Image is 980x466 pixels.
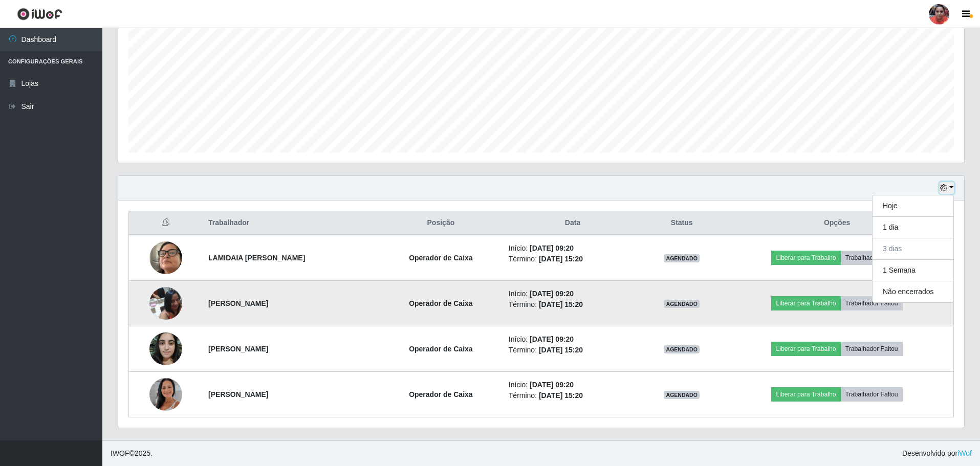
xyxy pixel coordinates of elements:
[409,299,473,307] strong: Operador de Caixa
[664,345,700,353] span: AGENDADO
[409,390,473,398] strong: Operador de Caixa
[509,254,637,264] li: Término:
[841,387,903,402] button: Trabalhador Faltou
[771,296,840,310] button: Liberar para Trabalho
[957,449,972,457] a: iWof
[664,254,700,262] span: AGENDADO
[17,8,62,20] img: CoreUI Logo
[202,211,379,235] th: Trabalhador
[771,342,840,356] button: Liberar para Trabalho
[111,449,129,457] span: IWOF
[208,299,268,307] strong: [PERSON_NAME]
[530,335,574,343] time: [DATE] 09:20
[539,300,583,308] time: [DATE] 15:20
[509,390,637,401] li: Término:
[664,300,700,308] span: AGENDADO
[149,327,182,370] img: 1742177535475.jpeg
[379,211,503,235] th: Posição
[509,243,637,254] li: Início:
[208,345,268,353] strong: [PERSON_NAME]
[721,211,953,235] th: Opções
[509,345,637,356] li: Término:
[208,390,268,398] strong: [PERSON_NAME]
[111,448,153,459] span: © 2025 .
[509,289,637,299] li: Início:
[643,211,721,235] th: Status
[664,391,700,399] span: AGENDADO
[149,365,182,424] img: 1743778813300.jpeg
[409,254,473,262] strong: Operador de Caixa
[841,296,903,310] button: Trabalhador Faltou
[149,281,182,325] img: 1716827942776.jpeg
[771,387,840,402] button: Liberar para Trabalho
[503,211,643,235] th: Data
[530,244,574,252] time: [DATE] 09:20
[539,391,583,400] time: [DATE] 15:20
[873,281,953,302] button: Não encerrados
[509,334,637,345] li: Início:
[873,260,953,281] button: 1 Semana
[539,255,583,263] time: [DATE] 15:20
[873,217,953,238] button: 1 dia
[149,229,182,287] img: 1738025052113.jpeg
[208,254,305,262] strong: LAMIDAIA [PERSON_NAME]
[902,448,972,459] span: Desenvolvido por
[539,346,583,354] time: [DATE] 15:20
[841,342,903,356] button: Trabalhador Faltou
[873,195,953,217] button: Hoje
[530,290,574,298] time: [DATE] 09:20
[873,238,953,260] button: 3 dias
[509,380,637,390] li: Início:
[530,381,574,389] time: [DATE] 09:20
[771,251,840,265] button: Liberar para Trabalho
[509,299,637,310] li: Término:
[841,251,903,265] button: Trabalhador Faltou
[409,345,473,353] strong: Operador de Caixa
